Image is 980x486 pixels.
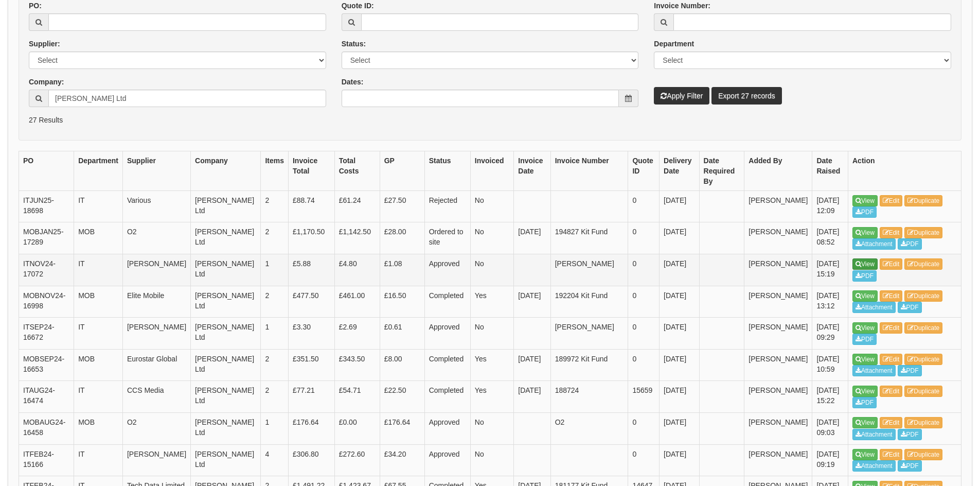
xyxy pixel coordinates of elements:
[19,413,74,445] td: MOBAUG24-16458
[852,195,878,206] a: View
[812,151,848,190] th: Date Raised
[191,151,261,190] th: Company
[74,413,123,445] td: MOB
[19,286,74,318] td: MOBNOV24-16998
[122,222,190,254] td: O2
[812,349,848,381] td: [DATE] 10:59
[74,444,123,476] td: IT
[852,429,896,440] a: Attachment
[514,222,550,254] td: [DATE]
[852,397,877,408] a: PDF
[898,365,922,376] a: PDF
[660,381,700,413] td: [DATE]
[660,349,700,381] td: [DATE]
[660,151,700,190] th: Delivery Date
[191,349,261,381] td: [PERSON_NAME] Ltd
[744,349,812,381] td: [PERSON_NAME]
[191,381,261,413] td: [PERSON_NAME] Ltd
[812,381,848,413] td: [DATE] 15:22
[424,222,470,254] td: Ordered to site
[424,190,470,222] td: Rejected
[904,258,942,270] a: Duplicate
[191,413,261,445] td: [PERSON_NAME] Ltd
[550,349,628,381] td: 189972 Kit Fund
[29,39,60,49] label: Supplier:
[514,349,550,381] td: [DATE]
[628,318,660,350] td: 0
[288,349,334,381] td: £351.50
[261,318,289,350] td: 1
[744,318,812,350] td: [PERSON_NAME]
[904,195,942,206] a: Duplicate
[628,151,660,190] th: Quote ID
[334,349,380,381] td: £343.50
[711,87,782,105] a: Export 27 records
[122,349,190,381] td: Eurostar Global
[470,222,513,254] td: No
[470,151,513,190] th: Invoiced
[261,413,289,445] td: 1
[74,286,123,318] td: MOB
[744,381,812,413] td: [PERSON_NAME]
[334,286,380,318] td: £461.00
[812,444,848,476] td: [DATE] 09:19
[550,381,628,413] td: 188724
[342,1,374,11] label: Quote ID:
[288,444,334,476] td: £306.80
[654,1,710,11] label: Invoice Number:
[424,318,470,350] td: Approved
[424,349,470,381] td: Completed
[380,254,424,286] td: £1.08
[812,318,848,350] td: [DATE] 09:29
[628,222,660,254] td: 0
[29,77,64,87] label: Company:
[852,302,896,313] a: Attachment
[380,151,424,190] th: GP
[19,381,74,413] td: ITAUG24-16474
[852,290,878,302] a: View
[852,206,877,218] a: PDF
[342,77,364,87] label: Dates:
[470,286,513,318] td: Yes
[550,318,628,350] td: [PERSON_NAME]
[904,449,942,460] a: Duplicate
[19,444,74,476] td: ITFEB24-15166
[880,354,903,365] a: Edit
[19,318,74,350] td: ITSEP24-16672
[904,417,942,428] a: Duplicate
[29,115,951,125] p: 27 Results
[288,286,334,318] td: £477.50
[470,381,513,413] td: Yes
[812,222,848,254] td: [DATE] 08:52
[74,381,123,413] td: IT
[880,290,903,302] a: Edit
[334,381,380,413] td: £54.71
[424,286,470,318] td: Completed
[74,222,123,254] td: MOB
[334,222,380,254] td: £1,142.50
[261,444,289,476] td: 4
[660,413,700,445] td: [DATE]
[288,413,334,445] td: £176.64
[29,1,42,11] label: PO:
[852,258,878,270] a: View
[122,318,190,350] td: [PERSON_NAME]
[514,151,550,190] th: Invoice Date
[898,238,922,250] a: PDF
[744,413,812,445] td: [PERSON_NAME]
[660,254,700,286] td: [DATE]
[880,227,903,238] a: Edit
[898,302,922,313] a: PDF
[660,222,700,254] td: [DATE]
[880,195,903,206] a: Edit
[812,286,848,318] td: [DATE] 13:12
[470,190,513,222] td: No
[424,151,470,190] th: Status
[904,227,942,238] a: Duplicate
[470,413,513,445] td: No
[852,322,878,334] a: View
[852,449,878,460] a: View
[470,318,513,350] td: No
[852,227,878,238] a: View
[191,254,261,286] td: [PERSON_NAME] Ltd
